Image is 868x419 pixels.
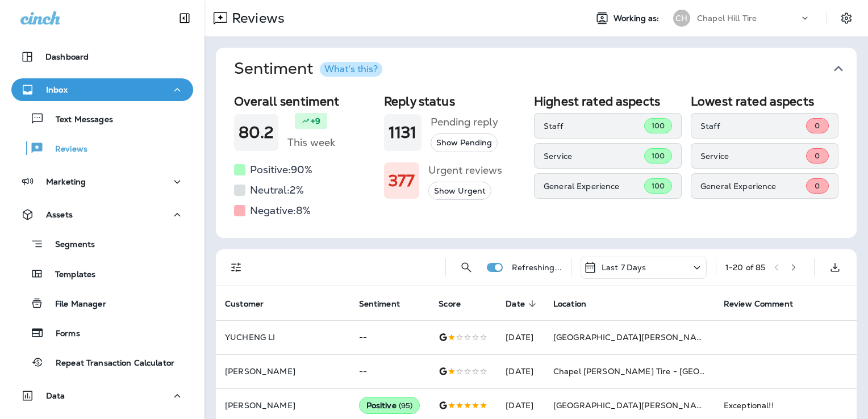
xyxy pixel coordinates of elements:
[815,181,820,191] span: 0
[428,161,502,179] h5: Urgent reviews
[836,8,857,28] button: Settings
[11,350,193,374] button: Repeat Transaction Calculator
[45,52,89,61] p: Dashboard
[359,397,420,414] div: Positive
[544,182,644,191] p: General Experience
[11,78,193,101] button: Inbox
[287,133,335,152] h5: This week
[11,262,193,286] button: Templates
[439,299,461,309] span: Score
[496,354,544,388] td: [DATE]
[691,94,838,108] h2: Lowest rated aspects
[534,94,682,108] h2: Highest rated aspects
[724,299,808,309] span: Review Comment
[311,115,320,127] p: +9
[250,202,311,220] h5: Negative: 8 %
[506,299,525,309] span: Date
[350,354,430,388] td: --
[815,121,820,131] span: 0
[225,333,341,342] p: YUCHENG LI
[11,170,193,193] button: Marketing
[431,113,498,131] h5: Pending reply
[697,14,757,23] p: Chapel Hill Tire
[169,7,201,30] button: Collapse Sidebar
[44,115,113,125] p: Text Messages
[553,299,586,309] span: Location
[44,270,95,280] p: Templates
[350,320,430,354] td: --
[44,358,174,369] p: Repeat Transaction Calculator
[11,45,193,68] button: Dashboard
[553,400,826,410] span: [GEOGRAPHIC_DATA][PERSON_NAME] Tire - [GEOGRAPHIC_DATA]
[11,107,193,131] button: Text Messages
[11,136,193,160] button: Reviews
[384,94,525,108] h2: Reply status
[724,299,793,309] span: Review Comment
[46,85,68,94] p: Inbox
[44,329,80,340] p: Forms
[359,299,400,309] span: Sentiment
[225,256,248,279] button: Filters
[324,65,378,74] div: What's this?
[652,181,665,191] span: 100
[44,240,95,251] p: Segments
[225,48,866,90] button: SentimentWhat's this?
[725,263,765,272] div: 1 - 20 of 85
[250,161,312,179] h5: Positive: 90 %
[234,59,382,78] h1: Sentiment
[225,401,341,410] p: [PERSON_NAME]
[700,152,806,161] p: Service
[815,151,820,161] span: 0
[389,123,417,142] h1: 1131
[700,182,806,191] p: General Experience
[225,299,264,309] span: Customer
[227,10,285,27] p: Reviews
[506,299,540,309] span: Date
[428,182,491,200] button: Show Urgent
[46,391,65,400] p: Data
[11,291,193,315] button: File Manager
[46,177,86,186] p: Marketing
[700,121,806,131] p: Staff
[652,121,665,131] span: 100
[11,203,193,226] button: Assets
[439,299,475,309] span: Score
[544,121,644,131] p: Staff
[234,94,375,108] h2: Overall sentiment
[46,210,73,219] p: Assets
[512,263,562,272] p: Refreshing...
[389,171,415,190] h1: 377
[652,151,665,161] span: 100
[359,299,415,309] span: Sentiment
[225,367,341,376] p: [PERSON_NAME]
[455,256,478,279] button: Search Reviews
[496,320,544,354] td: [DATE]
[544,152,644,161] p: Service
[11,321,193,345] button: Forms
[239,123,274,142] h1: 80.2
[553,299,601,309] span: Location
[11,232,193,256] button: Segments
[44,299,106,310] p: File Manager
[553,332,803,342] span: [GEOGRAPHIC_DATA][PERSON_NAME] [GEOGRAPHIC_DATA]
[614,14,662,23] span: Working as:
[216,90,857,238] div: SentimentWhat's this?
[320,62,382,77] button: What's this?
[602,263,646,272] p: Last 7 Days
[399,401,413,410] span: ( 95 )
[553,366,767,376] span: Chapel [PERSON_NAME] Tire - [GEOGRAPHIC_DATA]
[44,144,87,155] p: Reviews
[431,133,498,152] button: Show Pending
[824,256,846,279] button: Export as CSV
[250,181,304,199] h5: Neutral: 2 %
[11,384,193,407] button: Data
[225,299,278,309] span: Customer
[673,10,690,27] div: CH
